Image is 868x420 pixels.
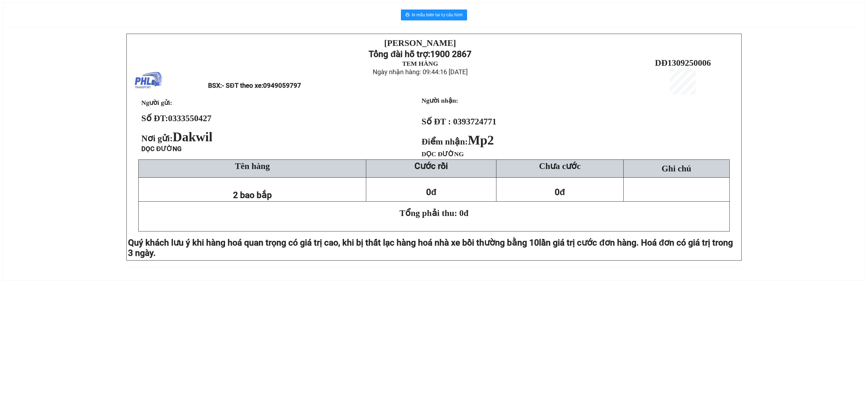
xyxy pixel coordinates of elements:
[135,67,162,95] img: logo
[141,145,181,153] span: DỌC ĐƯỜNG
[222,82,301,89] span: - SĐT theo xe:
[168,113,212,123] span: 0333550427
[422,137,494,146] strong: Điểm nhận:
[141,133,215,143] span: Nơi gửi:
[233,190,272,200] span: 2 bao bắp
[453,117,496,126] span: 0393724771
[384,38,456,48] strong: [PERSON_NAME]
[426,187,436,197] span: 0đ
[373,68,468,76] span: Ngày nhận hàng: 09:44:16 [DATE]
[263,82,301,89] span: 0949059797
[369,49,430,59] strong: Tổng đài hỗ trợ:
[430,49,471,59] strong: 1900 2867
[555,187,565,197] span: 0đ
[414,161,448,171] strong: Cước rồi
[422,117,451,126] strong: Số ĐT :
[235,161,270,171] span: Tên hàng
[141,113,212,123] strong: Số ĐT:
[208,82,301,89] span: BSX:
[128,237,539,248] span: Quý khách lưu ý khi hàng hoá quan trọng có giá trị cao, khi bị thất lạc hàng hoá nhà xe bồi thườn...
[412,11,463,18] span: In mẫu biên lai tự cấu hình
[662,164,691,173] span: Ghi chú
[539,161,580,171] span: Chưa cước
[128,237,733,258] span: lần giá trị cước đơn hàng. Hoá đơn có giá trị trong 3 ngày.
[405,12,410,18] span: printer
[422,151,464,158] span: DỌC ĐƯỜNG
[173,130,213,144] span: Dakwil
[402,60,438,67] strong: TEM HÀNG
[422,97,458,104] strong: Người nhận:
[400,208,468,218] span: Tổng phải thu: 0đ
[401,10,467,20] button: printerIn mẫu biên lai tự cấu hình
[655,58,711,68] span: DĐ1309250006
[468,133,494,147] span: Mp2
[141,99,172,106] span: Người gửi:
